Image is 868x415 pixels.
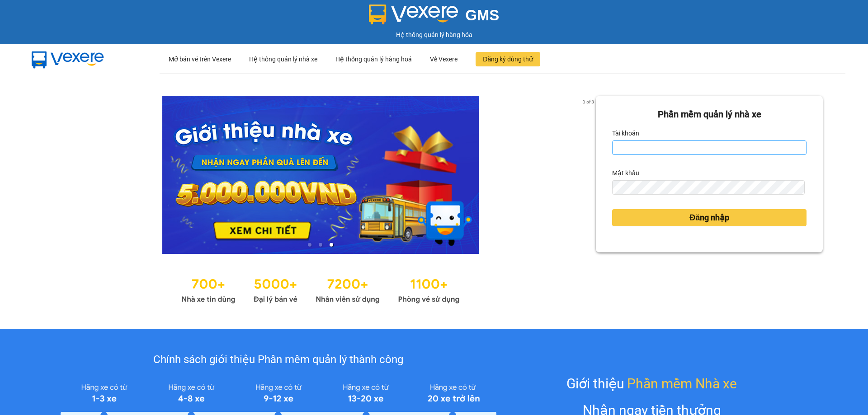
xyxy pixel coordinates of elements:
[308,243,311,247] li: slide item 1
[181,272,460,306] img: Statistics.png
[61,351,496,368] div: Chính sách giới thiệu Phần mềm quản lý thành công
[612,209,807,226] button: Đăng nhập
[566,373,737,394] div: Giới thiệu
[476,52,540,66] button: Đăng ký dùng thử
[465,7,499,23] span: GMS
[319,243,322,247] li: slide item 2
[483,54,533,64] span: Đăng ký dùng thử
[45,96,58,254] button: previous slide / item
[249,45,317,74] div: Hệ thống quản lý nhà xe
[612,126,639,140] label: Tài khoản
[169,45,231,74] div: Mở bán vé trên Vexere
[612,166,639,180] label: Mật khẩu
[689,211,729,224] span: Đăng nhập
[369,14,500,21] a: GMS
[627,373,737,394] span: Phần mềm Nhà xe
[612,180,804,195] input: Mật khẩu
[330,243,333,247] li: slide item 3
[612,140,807,155] input: Tài khoản
[580,96,596,107] p: 3 of 3
[2,30,866,40] div: Hệ thống quản lý hàng hóa
[583,96,596,254] button: next slide / item
[430,45,458,74] div: Về Vexere
[369,5,458,24] img: logo 2
[335,45,412,74] div: Hệ thống quản lý hàng hoá
[23,44,113,74] img: mbUUG5Q.png
[612,107,807,121] div: Phần mềm quản lý nhà xe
